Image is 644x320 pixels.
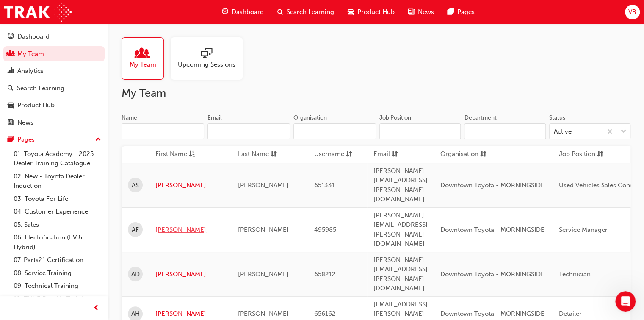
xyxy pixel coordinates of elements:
[559,310,582,317] span: Detailer
[440,149,487,160] button: Organisationsorting-icon
[10,205,105,218] a: 04. Customer Experience
[440,310,544,317] span: Downtown Toyota - MORNINGSIDE
[559,226,608,234] span: Service Manager
[207,123,290,139] input: Email
[293,114,327,122] div: Organisation
[8,33,14,41] span: guage-icon
[17,32,50,42] div: Dashboard
[373,167,428,203] span: [PERSON_NAME][EMAIL_ADDRESS][PERSON_NAME][DOMAIN_NAME]
[440,149,478,160] span: Organisation
[549,114,565,122] div: Status
[8,119,14,127] span: news-icon
[155,309,225,319] a: [PERSON_NAME]
[348,7,354,17] span: car-icon
[137,48,148,60] span: people-icon
[8,85,14,92] span: search-icon
[238,270,289,278] span: [PERSON_NAME]
[448,7,454,17] span: pages-icon
[559,149,605,160] button: Job Positionsorting-icon
[314,181,335,189] span: 651331
[373,149,420,160] button: Emailsorting-icon
[464,123,545,139] input: Department
[373,256,428,292] span: [PERSON_NAME][EMAIL_ADDRESS][PERSON_NAME][DOMAIN_NAME]
[17,135,35,145] div: Pages
[559,270,591,278] span: Technician
[178,60,235,70] span: Upcoming Sessions
[287,7,334,17] span: Search Learning
[10,267,105,280] a: 08. Service Training
[132,181,139,190] span: AS
[8,102,14,109] span: car-icon
[597,149,603,160] span: sorting-icon
[17,118,33,128] div: News
[3,115,105,131] a: News
[238,149,285,160] button: Last Namesorting-icon
[3,27,105,132] button: DashboardMy TeamAnalyticsSearch LearningProduct HubNews
[4,3,72,22] img: Trak
[238,310,289,317] span: [PERSON_NAME]
[8,136,14,144] span: pages-icon
[3,63,105,79] a: Analytics
[440,270,544,278] span: Downtown Toyota - MORNINGSIDE
[464,114,496,122] div: Department
[621,126,627,137] span: down-icon
[207,114,222,122] div: Email
[10,231,105,253] a: 06. Electrification (EV & Hybrid)
[17,100,55,110] div: Product Hub
[457,7,475,17] span: Pages
[171,37,249,80] a: Upcoming Sessions
[615,291,636,312] iframe: Intercom live chat
[122,123,204,139] input: Name
[8,67,14,75] span: chart-icon
[554,127,572,136] div: Active
[480,149,486,160] span: sorting-icon
[3,81,105,96] a: Search Learning
[441,3,481,21] a: pages-iconPages
[408,7,415,17] span: news-icon
[373,211,428,248] span: [PERSON_NAME][EMAIL_ADDRESS][PERSON_NAME][DOMAIN_NAME]
[379,123,461,139] input: Job Position
[222,7,228,17] span: guage-icon
[10,147,105,170] a: 01. Toyota Academy - 2025 Dealer Training Catalogue
[3,132,105,147] button: Pages
[440,181,544,189] span: Downtown Toyota - MORNINGSIDE
[131,309,140,319] span: AH
[8,50,14,58] span: people-icon
[625,5,640,19] button: VB
[155,181,225,190] a: [PERSON_NAME]
[155,225,225,235] a: [PERSON_NAME]
[93,303,100,314] span: prev-icon
[418,7,434,17] span: News
[122,114,137,122] div: Name
[3,46,105,62] a: My Team
[17,83,64,93] div: Search Learning
[357,7,395,17] span: Product Hub
[440,226,544,234] span: Downtown Toyota - MORNINGSIDE
[293,123,376,139] input: Organisation
[10,218,105,231] a: 05. Sales
[238,226,289,234] span: [PERSON_NAME]
[271,149,277,160] span: sorting-icon
[201,48,212,60] span: sessionType_ONLINE_URL-icon
[132,225,139,235] span: AF
[10,170,105,192] a: 02. New - Toyota Dealer Induction
[232,7,264,17] span: Dashboard
[314,270,336,278] span: 658212
[238,149,269,160] span: Last Name
[341,3,401,21] a: car-iconProduct Hub
[314,310,336,317] span: 656162
[314,149,344,160] span: Username
[122,86,630,100] h2: My Team
[17,66,44,76] div: Analytics
[314,226,336,234] span: 495985
[3,97,105,113] a: Product Hub
[189,149,195,160] span: asc-icon
[314,149,361,160] button: Usernamesorting-icon
[346,149,352,160] span: sorting-icon
[277,7,283,17] span: search-icon
[131,270,140,279] span: AD
[401,3,441,21] a: news-iconNews
[559,149,595,160] span: Job Position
